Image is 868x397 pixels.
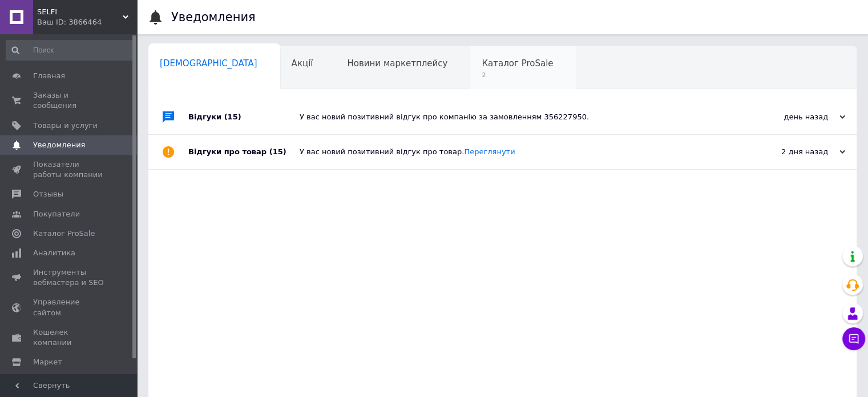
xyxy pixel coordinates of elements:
[33,248,75,258] span: Аналитика
[482,58,553,69] span: Каталог ProSale
[160,58,257,69] span: [DEMOGRAPHIC_DATA]
[33,357,62,367] span: Маркет
[33,209,80,219] span: Покупатели
[188,100,300,134] div: Відгуки
[731,147,845,157] div: 2 дня назад
[731,112,845,122] div: день назад
[224,113,241,121] span: (15)
[33,121,98,131] span: Товары и услуги
[33,159,106,180] span: Показатели работы компании
[842,327,865,350] button: Чат с покупателем
[33,267,106,288] span: Инструменты вебмастера и SEO
[33,140,85,150] span: Уведомления
[33,228,95,239] span: Каталог ProSale
[300,112,731,122] div: У вас новий позитивний відгук про компанію за замовленням 356227950.
[33,71,65,81] span: Главная
[33,189,63,199] span: Отзывы
[482,71,553,79] span: 2
[37,7,123,17] span: SELFI
[464,147,515,156] a: Переглянути
[171,10,256,24] h1: Уведомления
[347,58,447,69] span: Новини маркетплейсу
[300,147,731,157] div: У вас новий позитивний відгук про товар.
[33,297,106,318] span: Управление сайтом
[188,135,300,169] div: Відгуки про товар
[6,40,135,61] input: Поиск
[33,90,106,111] span: Заказы и сообщения
[33,327,106,348] span: Кошелек компании
[292,58,313,69] span: Акції
[37,17,137,27] div: Ваш ID: 3866464
[269,147,286,156] span: (15)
